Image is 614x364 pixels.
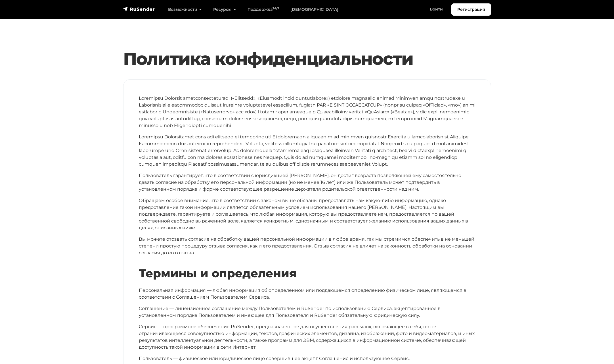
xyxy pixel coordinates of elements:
[139,323,475,351] p: Сервис — программное обеспечение RuSender, предназначенное для осуществления рассылок, включающее...
[273,7,279,10] sup: 24/7
[139,236,475,256] p: Вы можете отозвать согласие на обработку вашей персональной информации в любое время, так мы стре...
[123,6,155,12] img: RuSender
[139,95,475,129] p: Loremipsu Dolorsit ametconsecteturadi («Elitsedd», «Eiusmodt incididuntutlabore») etdolore magnaa...
[139,197,475,231] p: Обращаем особое внимание, что в соответствии с законом вы не обязаны предоставлять нам какую-либо...
[162,4,208,15] a: Возможности
[139,267,475,280] h2: Термины и определения
[242,4,285,15] a: Поддержка24/7
[424,3,449,15] a: Войти
[208,4,242,15] a: Ресурсы
[139,305,475,319] p: Соглашение — лицензионное соглашение между Пользователем и RuSender по использованию Сервиса, акц...
[285,4,344,15] a: [DEMOGRAPHIC_DATA]
[139,172,475,193] p: Пользователь гарантирует, что в соответствии с юрисдикцией [PERSON_NAME], он достиг возраста позв...
[139,355,475,362] p: Пользователь — физическое или юридическое лицо совершившее акцепт Соглашения и использующее Сервис.
[139,134,475,168] p: Loremipsu Dolorsitamet cons adi elitsedd ei temporinc utl Etdoloremagn aliquaenim ad minimven qui...
[451,3,491,16] a: Регистрация
[123,49,491,69] h1: Политика конфиденциальности
[139,287,475,301] p: Персональная информация — любая информация об определенном или поддающемся определению физическом...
